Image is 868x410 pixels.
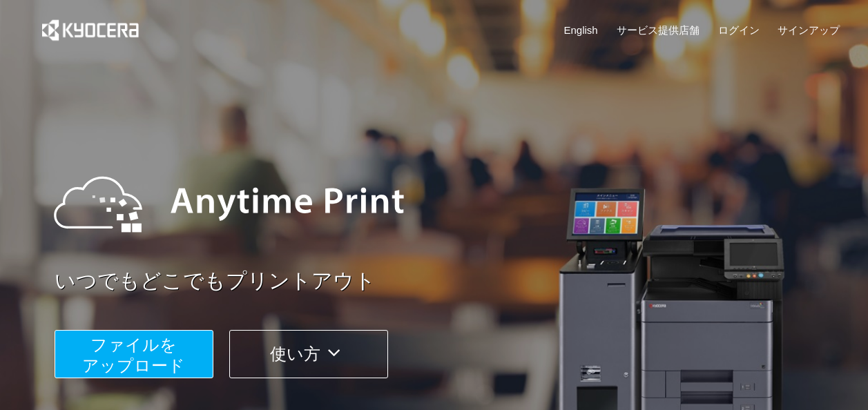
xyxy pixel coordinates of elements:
[718,23,760,37] a: ログイン
[617,23,700,37] a: サービス提供店舗
[55,266,849,296] a: いつでもどこでもプリントアウト
[564,23,598,37] a: English
[778,23,840,37] a: サインアップ
[229,330,388,378] button: 使い方
[55,330,213,378] button: ファイルを​​アップロード
[82,335,185,375] span: ファイルを ​​アップロード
